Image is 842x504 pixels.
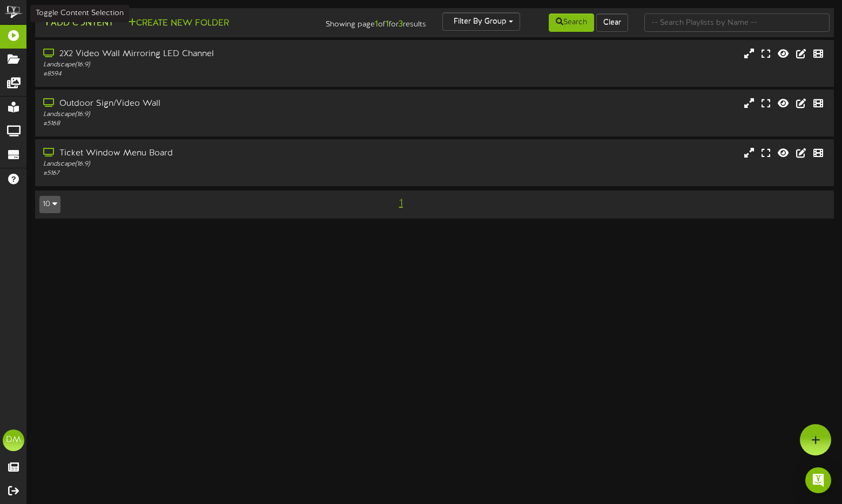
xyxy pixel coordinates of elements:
[43,110,360,119] div: Landscape ( 16:9 )
[3,430,24,451] div: DM
[596,13,628,32] button: Clear
[43,147,360,160] div: Ticket Window Menu Board
[300,12,435,31] div: Showing page of for results
[386,19,389,29] strong: 1
[43,160,360,169] div: Landscape ( 16:9 )
[396,197,406,209] span: 1
[399,19,403,29] strong: 3
[125,17,232,30] button: Create New Folder
[39,17,117,30] button: Add Content
[43,70,360,79] div: # 8594
[43,60,360,70] div: Landscape ( 16:9 )
[442,12,520,31] button: Filter By Group
[43,98,360,110] div: Outdoor Sign/Video Wall
[805,467,831,493] div: Open Intercom Messenger
[43,169,360,178] div: # 5167
[39,196,60,213] button: 10
[375,19,378,29] strong: 1
[43,119,360,128] div: # 5168
[549,13,594,32] button: Search
[43,48,360,60] div: 2X2 Video Wall Mirroring LED Channel
[644,13,830,32] input: -- Search Playlists by Name --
